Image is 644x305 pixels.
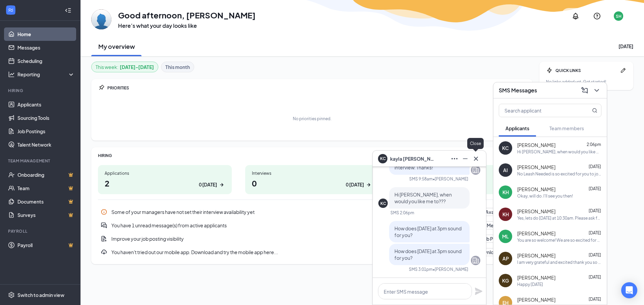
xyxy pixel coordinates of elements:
svg: ArrowRight [365,181,372,188]
svg: Info [101,209,107,215]
div: Team Management [8,158,73,164]
button: Read Messages [470,221,514,229]
span: [DATE] [589,275,601,280]
a: DownloadYou haven't tried out our mobile app. Download and try the mobile app here...Download AppPin [98,245,526,259]
a: DoubleChatActiveYou have 1 unread message(s) from active applicantsRead MessagesPin [98,219,526,232]
div: You have 1 unread message(s) from active applicants [98,219,526,232]
div: You are so welcome! We are so excited for you to work with us! Enjoy the new year! [517,237,601,243]
a: Home [17,27,75,41]
div: 0 [DATE] [199,181,217,188]
svg: Settings [8,292,15,298]
span: [DATE] [589,186,601,191]
span: Team members [549,125,584,131]
svg: ComposeMessage [581,86,589,94]
a: PayrollCrown [17,238,75,252]
h1: Good afternoon, [PERSON_NAME] [118,9,256,21]
svg: DoubleChatActive [101,222,107,229]
span: How does [DATE] at 3pm sound for you? [394,248,462,261]
div: No priorities pinned. [293,116,331,122]
div: You haven't tried out our mobile app. Download and try the mobile app here... [98,245,526,259]
svg: Collapse [65,7,71,14]
span: [PERSON_NAME] [517,142,555,148]
div: KG [502,277,509,284]
div: Interviews [252,170,372,176]
svg: ChevronDown [593,86,601,94]
svg: Plane [475,287,483,295]
div: AP [502,255,509,262]
div: SMS 2:06pm [390,210,414,216]
b: This month [165,63,190,71]
div: No links added yet. Get started! [546,79,627,85]
h1: 2 [105,177,225,189]
div: You have 1 unread message(s) from active applicants [111,222,466,229]
a: Applicants [17,98,75,111]
div: AI [503,167,508,173]
span: Hi [PERSON_NAME], when would you like me to??? [394,192,452,204]
div: Happy [DATE] [517,282,543,287]
div: KC [502,145,509,151]
span: [PERSON_NAME] [517,164,555,170]
div: SMS 3:01pm [409,266,433,272]
svg: QuestionInfo [593,12,601,20]
div: KC [380,201,386,206]
div: No Leash Needed is so excited for you to join our team! Do you know anyone else who might be inte... [517,171,601,177]
div: This week : [96,63,154,71]
span: 2:06pm [587,142,601,147]
div: KH [502,189,509,196]
svg: Ellipses [450,155,459,163]
img: Sam Hamilton [91,9,111,29]
svg: ArrowRight [218,181,225,188]
a: Applications20 [DATE]ArrowRight [98,165,232,194]
div: Yes, lets do [DATE] at 10:30am. Please ask for [PERSON_NAME] at front desk and I will meet you th... [517,215,601,221]
svg: Download [101,249,107,255]
span: [PERSON_NAME] [517,296,555,303]
div: Applications [105,170,225,176]
a: OnboardingCrown [17,168,75,181]
div: Some of your managers have not set their interview availability yet [111,209,468,215]
svg: Pin [98,84,105,91]
svg: DocumentAdd [101,235,107,242]
a: Messages [17,41,75,54]
a: Talent Network [17,138,75,151]
svg: Analysis [8,71,15,78]
div: I am very grateful and excited thank you so much [517,259,601,265]
span: [PERSON_NAME] [517,274,555,281]
div: PRIORITIES [107,85,526,91]
button: ChevronDown [591,85,601,96]
span: Applicants [505,125,529,131]
div: Switch to admin view [17,292,64,298]
div: 0 [DATE] [346,181,364,188]
button: Ellipses [448,153,459,164]
span: [PERSON_NAME] [517,208,555,215]
span: [DATE] [589,164,601,169]
span: [DATE] [589,208,601,213]
div: QUICK LINKS [555,68,617,73]
svg: Company [472,256,480,264]
svg: MagnifyingGlass [592,108,597,113]
div: Hi [PERSON_NAME], when would you like me to??? [517,149,601,155]
div: Close [467,138,484,149]
span: • [PERSON_NAME] [433,266,468,272]
div: SH [616,13,622,19]
span: [PERSON_NAME] [517,186,555,193]
a: Scheduling [17,54,75,68]
div: Improve your job posting visibility [98,232,526,245]
svg: Cross [472,155,480,163]
h3: Here’s what your day looks like [118,22,256,29]
span: How does [DATE] at 3pm sound for you? [394,225,462,238]
a: SurveysCrown [17,208,75,222]
div: KH [502,211,509,218]
svg: Company [472,166,480,174]
input: Search applicant [499,104,579,117]
div: [DATE] [619,43,633,50]
span: [DATE] [589,230,601,235]
span: [DATE] [589,252,601,257]
span: [DATE] [589,297,601,302]
div: Payroll [8,228,73,234]
svg: Minimize [461,155,469,163]
svg: Bolt [546,67,553,74]
span: [PERSON_NAME] [517,252,555,259]
a: DocumentsCrown [17,195,75,208]
button: ComposeMessage [579,85,589,96]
